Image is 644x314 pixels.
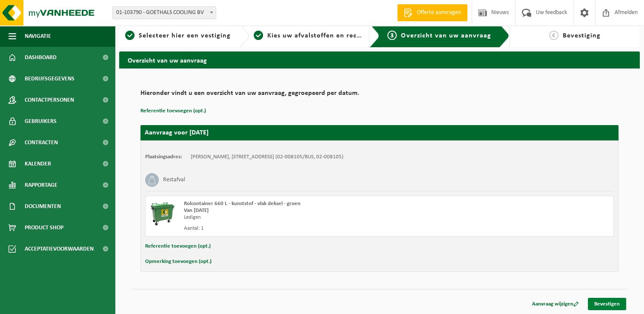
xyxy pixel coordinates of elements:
[25,89,74,111] span: Contactpersonen
[25,174,57,196] span: Rapportage
[163,173,185,187] h3: Restafval
[145,154,182,160] strong: Plaatsingsadres:
[184,201,301,206] span: Rolcontainer 660 L - kunststof - vlak deksel - groen
[25,68,74,89] span: Bedrijfsgegevens
[267,32,384,39] span: Kies uw afvalstoffen en recipiënten
[191,154,343,160] td: [PERSON_NAME], [STREET_ADDRESS] (02-008105/BUS, 02-008105)
[588,298,626,310] a: Bevestigen
[25,111,57,132] span: Gebruikers
[184,225,414,232] div: Aantal: 1
[140,90,618,101] h2: Hieronder vindt u een overzicht van uw aanvraag, gegroepeerd per datum.
[387,31,397,40] span: 3
[113,7,216,19] span: 01-103790 - GOETHALS COOLING BV
[145,129,209,136] strong: Aanvraag voor [DATE]
[145,256,212,267] button: Opmerking toevoegen (opt.)
[25,132,58,153] span: Contracten
[123,31,232,41] a: 1Selecteer hier een vestiging
[526,298,585,310] a: Aanvraag wijzigen
[254,31,263,40] span: 2
[139,32,231,39] span: Selecteer hier een vestiging
[415,9,463,17] span: Offerte aanvragen
[401,32,491,39] span: Overzicht van uw aanvraag
[25,238,94,260] span: Acceptatievoorwaarden
[125,31,135,40] span: 1
[145,241,211,252] button: Referentie toevoegen (opt.)
[563,32,601,39] span: Bevestiging
[549,31,558,40] span: 4
[25,47,57,68] span: Dashboard
[184,208,209,213] strong: Van [DATE]
[119,51,640,68] h2: Overzicht van uw aanvraag
[25,196,61,217] span: Documenten
[25,153,51,174] span: Kalender
[25,26,51,47] span: Navigatie
[140,106,206,117] button: Referentie toevoegen (opt.)
[254,31,363,41] a: 2Kies uw afvalstoffen en recipiënten
[184,214,414,221] div: Ledigen
[112,6,216,19] span: 01-103790 - GOETHALS COOLING BV
[397,4,467,21] a: Offerte aanvragen
[150,200,175,226] img: WB-0660-HPE-GN-01.png
[25,217,63,238] span: Product Shop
